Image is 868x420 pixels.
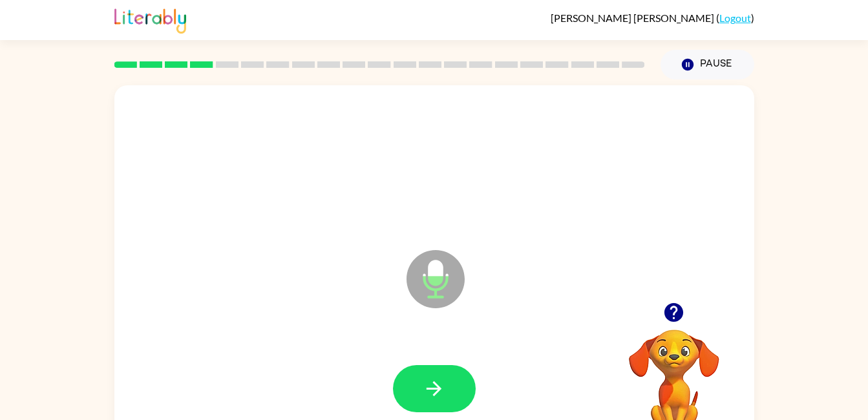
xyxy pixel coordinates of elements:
[114,5,186,34] img: Literably
[719,12,751,24] a: Logout
[661,50,754,79] button: Pause
[551,12,716,24] span: [PERSON_NAME] [PERSON_NAME]
[551,12,754,24] div: ( )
